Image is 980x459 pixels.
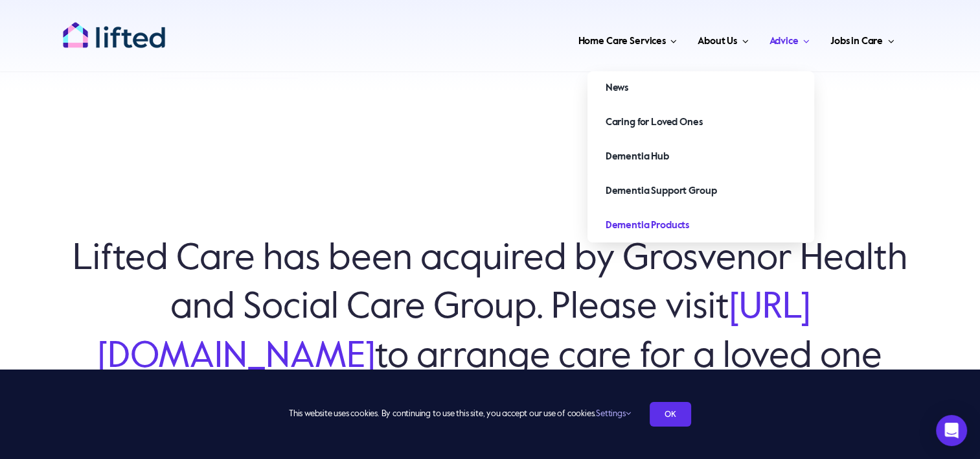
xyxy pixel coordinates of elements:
nav: Main Menu [208,19,898,58]
a: OK [650,402,691,427]
span: This website uses cookies. By continuing to use this site, you accept our use of cookies. [289,404,630,425]
span: Dementia Hub [606,147,669,167]
span: Dementia Support Group [606,181,717,202]
div: Open Intercom Messenger [936,415,967,446]
a: About Us [694,19,752,58]
a: News [587,71,814,105]
a: Settings [596,410,630,418]
span: Dementia Products [606,215,689,236]
span: Caring for Loved Ones [606,112,703,133]
h6: Lifted Care has been acquired by Grosvenor Health and Social Care Group. Please visit to arrange ... [65,235,915,381]
a: Dementia Hub [587,140,814,174]
span: Jobs in Care [830,31,883,52]
a: Dementia Products [587,209,814,242]
span: About Us [698,31,737,52]
a: Dementia Support Group [587,174,814,208]
a: Advice [765,19,813,58]
a: Caring for Loved Ones [587,106,814,139]
span: Home Care Services [578,31,666,52]
a: Jobs in Care [826,19,898,58]
span: Advice [769,31,798,52]
a: lifted-logo [62,21,166,34]
a: Home Care Services [575,19,681,58]
span: News [606,78,628,99]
